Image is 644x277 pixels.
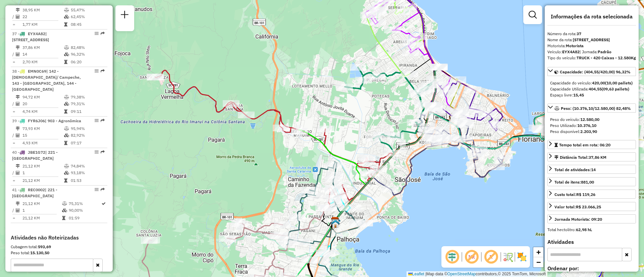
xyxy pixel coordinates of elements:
i: % de utilização da cubagem [64,171,69,175]
strong: 15.130,50 [30,250,49,255]
span: Peso do veículo: [550,117,599,122]
td: 96,32% [70,51,104,58]
td: 82,92% [70,132,104,139]
span: | 142 - [DEMOGRAPHIC_DATA]/ Campeche, 143 - [GEOGRAPHIC_DATA], 144 - [GEOGRAPHIC_DATA] [12,69,81,92]
img: CDD Florianópolis [331,217,339,225]
strong: 14 [591,167,596,172]
div: Capacidade do veículo: [550,80,633,86]
div: Motorista: [547,43,636,49]
a: Exibir filtros [526,8,539,21]
a: Jornada Motorista: 09:20 [547,214,636,223]
span: Total de atividades: [554,167,596,172]
td: 06:20 [70,59,104,65]
td: 21,12 KM [22,215,62,221]
strong: [STREET_ADDRESS] [573,37,610,42]
td: 21,12 KM [22,200,62,207]
td: 15 [22,132,64,139]
a: Tempo total em rota: 06:20 [547,140,636,149]
a: Distância Total:37,86 KM [547,152,636,161]
i: Total de Atividades [16,15,20,19]
i: Tempo total em rota [64,110,67,114]
td: 79,31% [70,100,104,107]
a: Peso: (10.376,10/12.580,00) 82,48% [547,103,636,113]
td: 1 [22,207,62,214]
em: Opções [95,150,99,154]
td: 01:59 [68,215,101,221]
a: Custo total:R$ 119,26 [547,190,636,199]
img: Fluxo de ruas [502,252,513,262]
td: 73,93 KM [22,125,64,132]
i: Rota otimizada [102,202,106,206]
td: / [12,132,15,139]
i: % de utilização da cubagem [64,52,69,56]
div: Número da rota: [547,31,636,37]
td: 01:53 [70,177,104,184]
div: Capacidade Utilizada: [550,86,633,92]
i: Total de Atividades [16,52,20,56]
i: % de utilização da cubagem [64,15,69,19]
span: EYX4A82 [28,31,45,36]
a: Zoom out [533,257,543,267]
i: Distância Total [16,95,20,99]
td: 07:17 [70,140,104,146]
img: 712 UDC Full Palhoça [331,219,340,228]
strong: 593,69 [38,244,51,249]
strong: 12.580,00 [580,117,599,122]
strong: 404,55 [589,86,602,91]
td: 4,93 KM [22,140,64,146]
td: 14 [22,51,64,58]
i: % de utilização do peso [64,8,69,12]
strong: 62,98 hL [576,227,592,232]
a: Nova sessão e pesquisa [118,8,131,23]
strong: R$ 23.066,25 [576,204,601,209]
em: Rota exportada [101,150,105,154]
strong: 420,00 [592,80,605,85]
td: 62,45% [70,13,104,20]
td: 74,84% [70,163,104,169]
span: 37 - [12,31,49,42]
i: Total de Atividades [16,102,20,106]
td: / [12,100,15,107]
span: Ocultar deslocamento [444,249,460,265]
strong: TRUCK - 420 Caixas - 12.580Kg [577,55,636,60]
td: 75,31% [68,200,101,207]
i: % de utilização do peso [64,95,69,99]
i: % de utilização do peso [62,202,67,206]
i: Tempo total em rota [64,141,67,145]
strong: 881,00 [581,180,594,185]
a: OpenStreetMap [447,272,476,276]
i: Total de Atividades [16,171,20,175]
strong: (09,63 pallets) [602,86,629,91]
em: Opções [95,119,99,123]
td: 93,18% [70,169,104,176]
td: 21,12 KM [22,163,64,169]
td: 95,94% [70,125,104,132]
div: Total hectolitro: [547,227,636,233]
td: 21,12 KM [22,177,64,184]
td: 08:45 [70,21,104,28]
td: 1 [22,169,64,176]
strong: EYX4A82 [562,49,580,54]
i: % de utilização do peso [64,127,69,131]
td: = [12,140,15,146]
span: 40 - [12,150,58,161]
a: Zoom in [533,247,543,257]
strong: 2.203,90 [580,129,597,134]
div: Map data © contributors,© 2025 TomTom, Microsoft [407,271,547,277]
h4: Informações da rota selecionada [547,13,636,20]
span: 39 - [12,118,81,123]
em: Rota exportada [101,188,105,192]
label: Ordenar por: [547,264,636,272]
span: EMN0C69 [28,69,46,74]
i: % de utilização do peso [64,164,69,168]
h4: Atividades não Roteirizadas [11,234,107,241]
span: 38 - [12,69,81,92]
i: Tempo total em rota [64,179,67,183]
td: 90,00% [68,207,101,214]
span: JBE1G72 [28,150,45,155]
i: Tempo total em rota [62,216,65,220]
div: Peso total: [11,250,107,256]
i: Distância Total [16,202,20,206]
i: % de utilização do peso [64,46,69,50]
td: = [12,177,15,184]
